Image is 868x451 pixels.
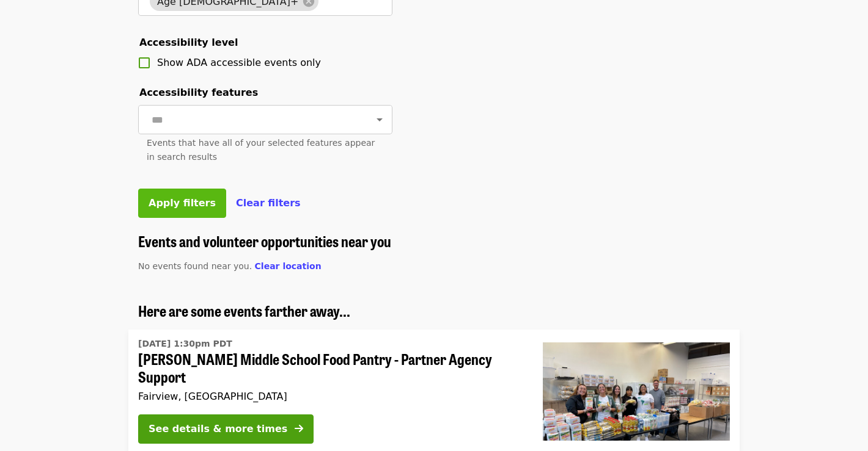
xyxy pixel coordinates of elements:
img: Reynolds Middle School Food Pantry - Partner Agency Support organized by Oregon Food Bank [543,342,730,440]
button: Apply filters [138,189,226,218]
span: Show ADA accessible events only [157,57,321,68]
div: See details & more times [149,422,287,436]
span: [PERSON_NAME] Middle School Food Pantry - Partner Agency Support [138,350,523,386]
span: No events found near you. [138,261,252,271]
button: Open [371,111,388,128]
button: Clear filters [236,196,301,211]
time: [DATE] 1:30pm PDT [138,337,232,350]
div: Fairview, [GEOGRAPHIC_DATA] [138,391,523,402]
span: Clear filters [236,197,301,209]
span: Accessibility features [139,87,258,98]
button: See details & more times [138,414,314,444]
i: arrow-right icon [295,423,303,435]
span: Events and volunteer opportunities near you [138,230,391,251]
span: Apply filters [149,197,216,209]
span: Clear location [255,261,322,271]
span: Accessibility level [139,37,238,48]
button: Clear location [255,260,322,273]
span: Events that have all of your selected features appear in search results [147,138,375,162]
span: Here are some events farther away... [138,300,350,321]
